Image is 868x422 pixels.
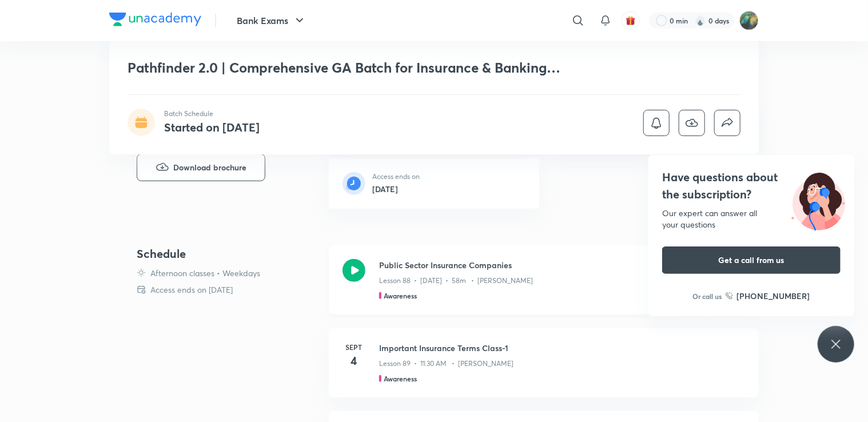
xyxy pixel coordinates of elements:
[150,284,233,296] p: Access ends on [DATE]
[379,342,745,354] h3: Important Insurance Terms Class-1
[622,11,640,30] button: avatar
[693,291,722,301] p: Or call us
[343,352,365,369] h4: 4
[173,161,246,174] span: Download brochure
[372,172,420,182] p: Access ends on
[726,290,810,302] a: [PHONE_NUMBER]
[384,290,417,301] h5: Awareness
[128,59,575,76] h1: Pathfinder 2.0 | Comprehensive GA Batch for Insurance & Banking Exams
[737,290,810,302] h6: [PHONE_NUMBER]
[109,13,201,26] img: Company Logo
[379,359,513,369] p: Lesson 89 • 11:30 AM • [PERSON_NAME]
[137,154,265,181] button: Download brochure
[695,15,706,26] img: streak
[343,342,365,352] h6: Sept
[150,267,260,279] p: Afternoon classes • Weekdays
[230,9,313,32] button: Bank Exams
[662,169,841,203] h4: Have questions about the subscription?
[782,169,854,230] img: ttu_illustration_new.svg
[662,246,841,274] button: Get a call from us
[164,120,260,135] h4: Started on [DATE]
[329,328,759,411] a: Sept4Important Insurance Terms Class-1Lesson 89 • 11:30 AM • [PERSON_NAME]Awareness
[329,245,759,328] a: Public Sector Insurance CompaniesLesson 88 • [DATE] • 58m • [PERSON_NAME]Awareness
[384,373,417,384] h5: Awareness
[662,208,841,230] div: Our expert can answer all your questions
[109,13,201,29] a: Company Logo
[379,276,533,286] p: Lesson 88 • [DATE] • 58m • [PERSON_NAME]
[164,109,260,119] p: Batch Schedule
[626,15,636,26] img: avatar
[137,245,320,262] h4: Schedule
[372,183,420,195] h6: [DATE]
[739,11,759,30] img: aayushi patil
[379,259,722,271] h3: Public Sector Insurance Companies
